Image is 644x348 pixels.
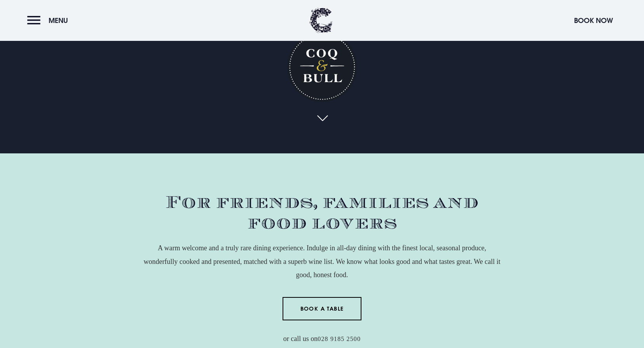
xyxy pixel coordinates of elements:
img: Clandeboye Lodge [309,8,333,33]
h1: Coq & Bull [287,32,357,102]
button: Book Now [570,12,617,29]
h2: For friends, families and food lovers [143,192,501,234]
a: 028 9185 2500 [318,336,361,343]
a: Book a Table [283,297,361,320]
p: A warm welcome and a truly rare dining experience. Indulge in all-day dining with the finest loca... [143,241,501,281]
p: or call us on [143,332,501,345]
span: Menu [49,16,68,25]
button: Menu [27,12,72,29]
